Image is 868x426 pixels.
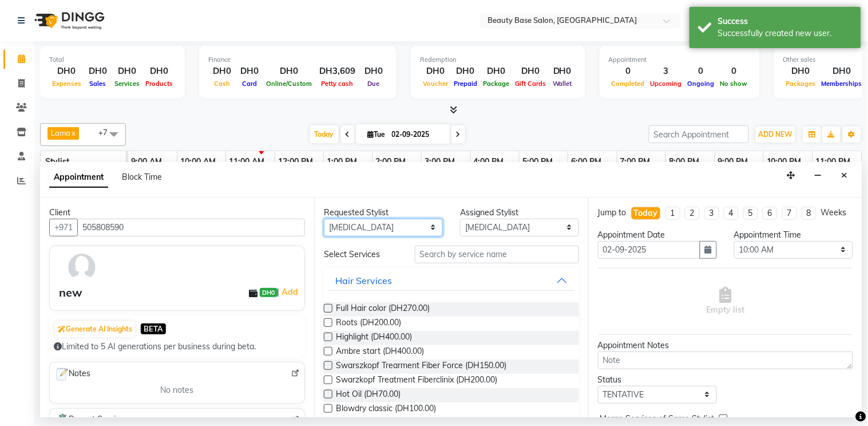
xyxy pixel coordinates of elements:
div: Appointment Notes [598,340,853,352]
span: Notes [54,367,90,382]
span: Ongoing [685,80,718,88]
span: Swarszkopf Trearment Fiber Force (DH150.00) [336,360,506,374]
span: +7 [98,128,116,137]
span: Memberships [819,80,865,88]
div: Appointment [609,55,751,65]
span: Gift Cards [512,80,549,88]
div: Jump to [598,207,627,219]
span: Full Hair color (DH270.00) [336,302,430,317]
a: 9:00 AM [128,153,165,170]
span: Wallet [550,80,575,88]
span: Tue [365,130,389,139]
span: DH0 [260,288,277,297]
span: No show [718,80,751,88]
div: Client [49,207,305,219]
span: Block Time [122,172,162,182]
span: Upcoming [648,80,685,88]
div: DH0 [360,65,387,78]
div: Assigned Stylist [460,207,579,219]
span: Stylist [45,156,69,167]
div: Weeks [821,207,847,219]
span: Products [142,80,176,88]
button: Generate AI Insights [55,321,135,337]
span: Lama [51,128,70,137]
div: DH0 [549,65,576,78]
a: 11:00 AM [226,153,267,170]
button: Hair Services [328,270,574,291]
li: 7 [782,207,797,220]
span: Today [310,125,339,143]
div: DH0 [142,65,176,78]
span: Prepaid [451,80,480,88]
span: Cash [211,80,233,88]
div: Requested Stylist [324,207,443,219]
a: 10:00 PM [764,153,804,170]
div: DH0 [112,65,142,78]
li: 6 [763,207,778,220]
li: 8 [802,207,817,220]
span: Due [365,80,383,88]
li: 5 [743,207,758,220]
div: Status [598,374,717,386]
span: Package [480,80,512,88]
a: Add [280,285,300,299]
img: logo [29,5,108,37]
input: 2025-09-02 [389,126,446,143]
div: 0 [685,65,718,78]
span: No notes [161,384,194,396]
div: Appointment Date [598,229,717,241]
div: DH0 [49,65,84,78]
span: BETA [141,324,166,334]
div: Total [49,55,176,65]
div: new [59,284,82,301]
div: Select Services [315,249,406,261]
a: 12:00 PM [275,153,316,170]
div: Appointment Time [734,229,853,241]
a: 5:00 PM [520,153,556,170]
div: Redemption [420,55,576,65]
div: 3 [648,65,685,78]
span: Hot Oil (DH70.00) [336,388,401,403]
div: Finance [208,55,387,65]
li: 1 [665,207,680,220]
a: 4:00 PM [471,153,507,170]
span: Appointment [49,167,108,188]
div: DH0 [512,65,549,78]
div: DH0 [819,65,865,78]
span: ADD NEW [759,130,792,139]
a: 1:00 PM [324,153,360,170]
span: Card [239,80,260,88]
img: avatar [65,251,98,284]
input: yyyy-mm-dd [598,241,700,259]
button: ADD NEW [756,127,795,143]
a: 6:00 PM [568,153,604,170]
div: DH3,609 [315,65,360,78]
input: Search by service name [415,246,579,263]
li: 3 [704,207,719,220]
span: | [278,285,300,299]
span: Expenses [49,80,84,88]
input: Search by Name/Mobile/Email/Code [77,219,305,236]
div: Successfully created new user. [718,27,853,40]
button: +971 [49,219,78,236]
span: Swarzkopf Treatment Fiberclinix (DH200.00) [336,374,497,388]
a: 3:00 PM [422,153,458,170]
span: Completed [609,80,648,88]
span: Packages [783,80,819,88]
div: DH0 [783,65,819,78]
li: 4 [724,207,739,220]
span: Blowdry classic (DH100.00) [336,403,436,417]
a: x [70,128,76,137]
a: 8:00 PM [666,153,702,170]
a: 2:00 PM [373,153,409,170]
a: 10:00 AM [177,153,219,170]
span: Roots (DH200.00) [336,317,401,331]
div: DH0 [480,65,512,78]
a: 11:00 PM [813,153,854,170]
span: Voucher [420,80,451,88]
div: DH0 [451,65,480,78]
span: Petty cash [319,80,356,88]
span: Online/Custom [263,80,315,88]
span: Highlight (DH400.00) [336,331,412,345]
a: 9:00 PM [715,153,751,170]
